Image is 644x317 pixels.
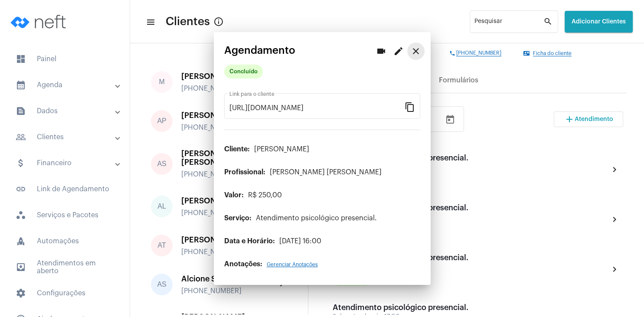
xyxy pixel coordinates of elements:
span: Ficha do cliente [533,51,572,56]
mat-icon: chevron_right [609,264,620,275]
mat-icon: edit [393,46,404,56]
span: Configurações [9,283,121,304]
span: Profissional: [224,169,265,176]
div: AS [151,153,173,175]
span: [PERSON_NAME] [PERSON_NAME] [270,169,382,176]
span: Data e Horário: [224,238,275,245]
span: sidenav icon [16,210,26,220]
div: M [151,71,173,93]
button: Open calendar [441,111,459,128]
mat-panel-title: Agenda [16,80,116,90]
span: [PERSON_NAME] [254,146,309,153]
span: R$ 250,00 [248,192,282,199]
mat-icon: sidenav icon [146,17,154,27]
mat-icon: close [411,46,421,56]
div: AL [151,196,173,217]
mat-panel-title: Financeiro [16,158,116,168]
div: Atendimento psicológico presencial. [333,303,468,312]
div: [PHONE_NUMBER] [181,209,277,217]
span: [PHONE_NUMBER] [456,50,501,56]
mat-panel-title: Dados [16,106,116,116]
span: Adicionar Clientes [572,19,626,25]
span: Agendamento [224,45,295,56]
div: Alcione Seghetto [181,275,277,283]
span: Automações [9,231,121,252]
mat-icon: sidenav icon [16,262,26,272]
span: Clientes [166,15,210,29]
div: [PERSON_NAME] [181,196,277,205]
div: [PERSON_NAME] [181,111,277,120]
mat-icon: chevron_right [609,164,620,175]
span: Atendimentos em aberto [9,257,121,278]
mat-panel-title: Clientes [16,132,116,142]
input: Pesquisar [474,20,543,27]
mat-icon: contact_mail [523,50,530,56]
mat-icon: sidenav icon [16,132,26,142]
span: Valor: [224,192,244,199]
div: [PHONE_NUMBER] [181,85,277,92]
div: [PHONE_NUMBER] [181,124,277,131]
span: Painel [9,49,121,69]
span: sidenav icon [16,54,26,64]
span: Serviço: [224,215,252,222]
span: sidenav icon [16,236,26,246]
span: Serviços e Pacotes [9,205,121,225]
mat-icon: sidenav icon [16,184,26,194]
mat-icon: content_copy [405,101,415,112]
div: [PERSON_NAME] [181,235,277,244]
span: Atendimento psicológico presencial. [256,215,377,222]
img: logo-neft-novo-2.png [7,4,72,39]
mat-icon: search [543,16,554,27]
mat-icon: add [564,114,575,124]
button: Adicionar Atendimento [554,111,623,127]
span: Link de Agendamento [9,179,121,199]
mat-icon: sidenav icon [16,106,26,116]
mat-icon: chevron_right [609,214,620,225]
div: [PHONE_NUMBER] [181,248,277,256]
div: AP [151,110,173,132]
span: Gerenciar Anotações [267,262,318,267]
span: [DATE] 16:00 [279,238,321,245]
div: Formulários [439,76,478,84]
mat-icon: sidenav icon [16,80,26,90]
div: [PERSON_NAME] e [PERSON_NAME] [181,149,277,167]
div: AT [151,235,173,256]
div: [PERSON_NAME] [181,72,277,81]
span: Anotações: [224,261,262,268]
span: Cliente: [224,146,250,153]
div: AS [151,274,173,295]
input: Link [229,104,405,112]
mat-icon: sidenav icon [16,158,26,168]
mat-icon: phone [449,50,456,56]
div: [PHONE_NUMBER] [181,287,277,295]
mat-icon: Button that displays a tooltip when focused or hovered over [213,16,224,27]
mat-icon: videocam [376,46,386,56]
span: Atendimento [575,116,613,122]
div: [PHONE_NUMBER] [181,170,277,178]
mat-chip: Concluído [224,65,263,78]
span: sidenav icon [16,288,26,298]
